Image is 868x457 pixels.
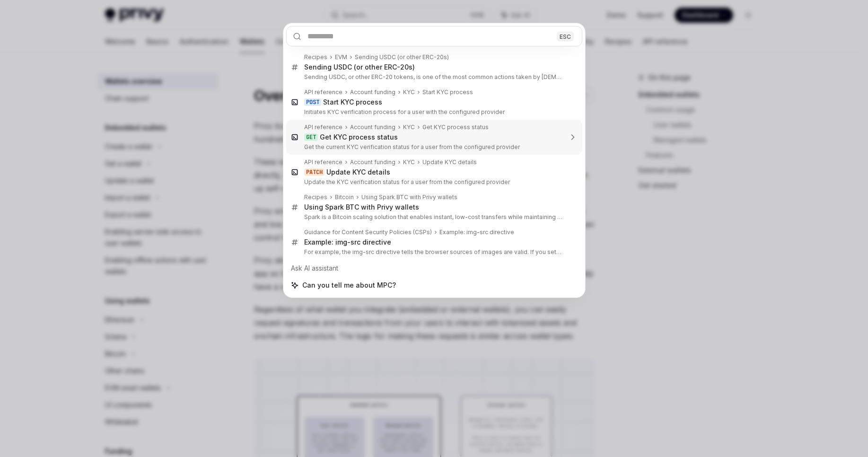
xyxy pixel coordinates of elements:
[304,203,419,211] div: Using Spark BTC with Privy wallets
[304,88,342,96] div: API reference
[304,98,321,106] div: POST
[350,123,395,131] div: Account funding
[302,281,396,290] span: Can you tell me about MPC?
[361,193,457,201] div: Using Spark BTC with Privy wallets
[286,260,582,277] div: Ask AI assistant
[403,88,415,96] div: KYC
[355,53,449,61] div: Sending USDC (or other ERC-20s)
[326,168,390,176] div: Update KYC details
[439,228,514,236] div: Example: img-src directive
[304,73,562,81] p: Sending USDC, or other ERC-20 tokens, is one of the most common actions taken by [DEMOGRAPHIC_DAT...
[335,53,347,61] div: EVM
[557,31,574,41] div: ESC
[304,228,432,236] div: Guidance for Content Security Policies (CSPs)
[304,143,562,151] p: Get the current KYC verification status for a user from the configured provider
[422,158,477,166] div: Update KYC details
[304,213,562,221] p: Spark is a Bitcoin scaling solution that enables instant, low-cost transfers while maintaining Bitco
[304,193,327,201] div: Recipes
[323,98,382,106] div: Start KYC process
[304,178,562,186] p: Update the KYC verification status for a user from the configured provider
[304,123,342,131] div: API reference
[304,53,327,61] div: Recipes
[403,123,415,131] div: KYC
[304,63,415,71] div: Sending USDC (or other ERC-20s)
[422,123,489,131] div: Get KYC process status
[304,248,562,256] p: For example, the img-src directive tells the browser sources of images are valid. If you set this CS
[304,133,318,141] div: GET
[350,158,395,166] div: Account funding
[335,193,354,201] div: Bitcoin
[304,158,342,166] div: API reference
[304,168,324,176] div: PATCH
[422,88,473,96] div: Start KYC process
[320,133,398,141] div: Get KYC process status
[304,238,391,246] div: Example: img-src directive
[304,108,562,116] p: Initiates KYC verification process for a user with the configured provider
[403,158,415,166] div: KYC
[350,88,395,96] div: Account funding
